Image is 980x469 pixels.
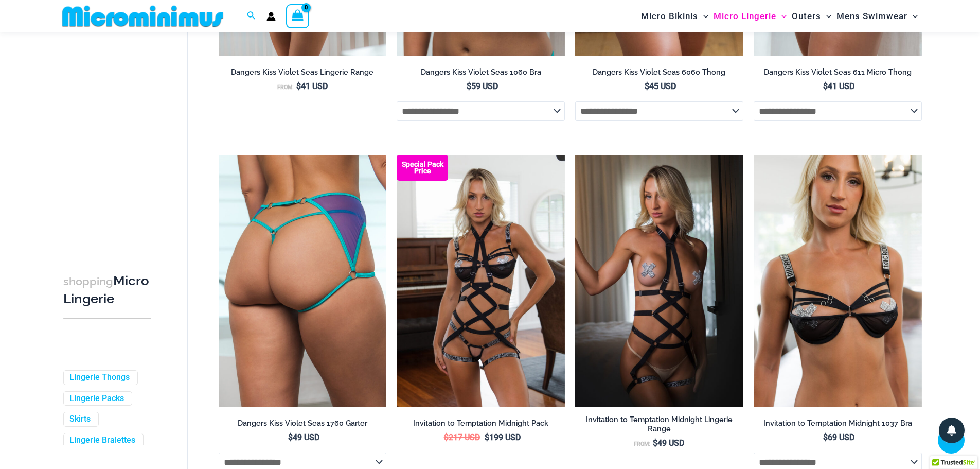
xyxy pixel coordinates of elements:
[792,3,821,29] span: Outers
[821,3,831,29] span: Menu Toggle
[823,432,854,442] bdi: 69 USD
[288,432,319,442] bdi: 49 USD
[219,67,387,81] a: Dangers Kiss Violet Seas Lingerie Range
[714,3,776,29] span: Micro Lingerie
[286,4,310,28] a: View Shopping Cart, empty
[63,272,151,308] h3: Micro Lingerie
[219,67,387,77] h2: Dangers Kiss Violet Seas Lingerie Range
[789,3,834,29] a: OutersMenu ToggleMenu Toggle
[575,155,743,407] a: Invitation to Temptation Midnight 1954 Bodysuit 11Invitation to Temptation Midnight 1954 Bodysuit...
[907,3,918,29] span: Menu Toggle
[397,419,565,428] h2: Invitation to Temptation Midnight Pack
[754,155,922,407] img: Invitation to Temptation Midnight 1037 Bra 01
[397,161,448,175] b: Special Pack Price
[219,155,387,407] a: Dangers Kiss Violet Seas 1060 Bra 611 Micro 1760 Garter 04Dangers Kiss Violet Seas 1060 Bra 611 M...
[645,81,649,91] span: $
[754,155,922,407] a: Invitation to Temptation Midnight 1037 Bra 01Invitation to Temptation Midnight 1037 Bra 02Invitat...
[575,67,743,81] a: Dangers Kiss Violet Seas 6060 Thong
[634,441,650,447] span: From:
[467,81,471,91] span: $
[641,3,698,29] span: Micro Bikinis
[485,432,521,442] bdi: 199 USD
[467,81,498,91] bdi: 59 USD
[397,67,565,81] a: Dangers Kiss Violet Seas 1060 Bra
[485,432,489,442] span: $
[823,81,828,91] span: $
[296,81,301,91] span: $
[754,67,922,81] a: Dangers Kiss Violet Seas 611 Micro Thong
[69,372,130,383] a: Lingerie Thongs
[58,5,227,28] img: MM SHOP LOGO FLAT
[575,415,743,434] h2: Invitation to Temptation Midnight Lingerie Range
[219,419,387,432] a: Dangers Kiss Violet Seas 1760 Garter
[266,12,276,21] a: Account icon link
[296,81,328,91] bdi: 41 USD
[219,419,387,428] h2: Dangers Kiss Violet Seas 1760 Garter
[277,84,294,91] span: From:
[754,67,922,77] h2: Dangers Kiss Violet Seas 611 Micro Thong
[645,81,676,91] bdi: 45 USD
[69,393,124,404] a: Lingerie Packs
[63,275,113,288] span: shopping
[247,10,256,23] a: Search icon link
[754,419,922,428] h2: Invitation to Temptation Midnight 1037 Bra
[653,438,657,448] span: $
[397,419,565,432] a: Invitation to Temptation Midnight Pack
[69,436,135,446] a: Lingerie Bralettes
[575,67,743,77] h2: Dangers Kiss Violet Seas 6060 Thong
[69,414,91,425] a: Skirts
[575,415,743,438] a: Invitation to Temptation Midnight Lingerie Range
[575,155,743,407] img: Invitation to Temptation Midnight 1954 Bodysuit 11
[698,3,708,29] span: Menu Toggle
[711,3,789,29] a: Micro LingerieMenu ToggleMenu Toggle
[754,419,922,432] a: Invitation to Temptation Midnight 1037 Bra
[444,432,449,442] span: $
[836,3,907,29] span: Mens Swimwear
[444,432,480,442] bdi: 217 USD
[638,3,711,29] a: Micro BikinisMenu ToggleMenu Toggle
[653,438,684,448] bdi: 49 USD
[397,155,565,407] img: Invitation to Temptation Midnight 1037 Bra 6037 Thong 1954 Bodysuit 02
[823,432,828,442] span: $
[397,155,565,407] a: Invitation to Temptation Midnight 1037 Bra 6037 Thong 1954 Bodysuit 02 Invitation to Temptation M...
[397,67,565,77] h2: Dangers Kiss Violet Seas 1060 Bra
[219,155,387,407] img: Dangers Kiss Violet Seas 1060 Bra 611 Micro 1760 Garter 05
[288,432,293,442] span: $
[637,2,922,31] nav: Site Navigation
[776,3,787,29] span: Menu Toggle
[63,34,156,240] iframe: TrustedSite Certified
[823,81,854,91] bdi: 41 USD
[834,3,920,29] a: Mens SwimwearMenu ToggleMenu Toggle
